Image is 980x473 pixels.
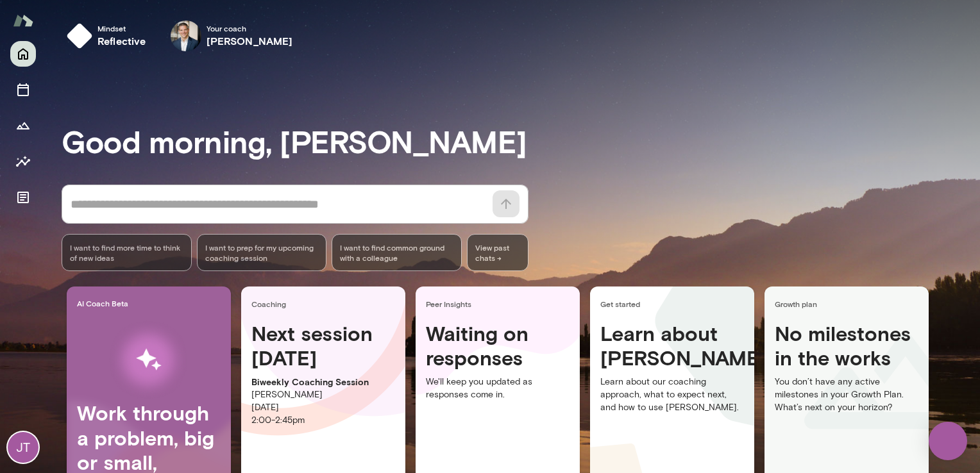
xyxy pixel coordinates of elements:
[775,299,924,309] span: Growth plan
[10,185,36,210] button: Documents
[600,299,749,309] span: Get started
[205,242,319,263] span: I want to prep for my upcoming coaching session
[8,432,38,463] div: JT
[426,299,575,309] span: Peer Insights
[97,23,146,33] span: Mindset
[467,234,528,271] span: View past chats ->
[10,149,36,174] button: Insights
[62,234,192,271] div: I want to find more time to think of new ideas
[10,113,36,138] button: Growth Plan
[207,23,293,33] span: Your coach
[600,321,744,370] h4: Learn about [PERSON_NAME]
[251,376,395,388] p: Biweekly Coaching Session
[251,401,395,414] p: [DATE]
[70,242,183,263] span: I want to find more time to think of new ideas
[77,298,226,308] span: AI Coach Beta
[10,77,36,103] button: Sessions
[251,388,395,401] p: [PERSON_NAME]
[197,234,327,271] div: I want to prep for my upcoming coaching session
[171,21,201,51] img: Mark Zschocke
[62,15,156,56] button: Mindsetreflective
[426,321,570,370] h4: Waiting on responses
[426,376,570,401] p: We'll keep you updated as responses come in.
[332,234,462,271] div: I want to find common ground with a colleague
[67,23,92,49] img: mindset
[340,242,453,263] span: I want to find common ground with a colleague
[775,376,918,414] p: You don’t have any active milestones in your Growth Plan. What’s next on your horizon?
[162,15,302,56] div: Mark ZschockeYour coach[PERSON_NAME]
[62,123,980,159] h3: Good morning, [PERSON_NAME]
[251,299,400,309] span: Coaching
[600,376,744,414] p: Learn about our coaching approach, what to expect next, and how to use [PERSON_NAME].
[92,319,206,401] img: AI Workflows
[251,321,395,370] h4: Next session [DATE]
[10,41,36,67] button: Home
[207,33,293,49] h6: [PERSON_NAME]
[97,33,146,49] h6: reflective
[251,414,395,427] p: 2:00 - 2:45pm
[775,321,918,376] h4: No milestones in the works
[13,8,33,33] img: Mento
